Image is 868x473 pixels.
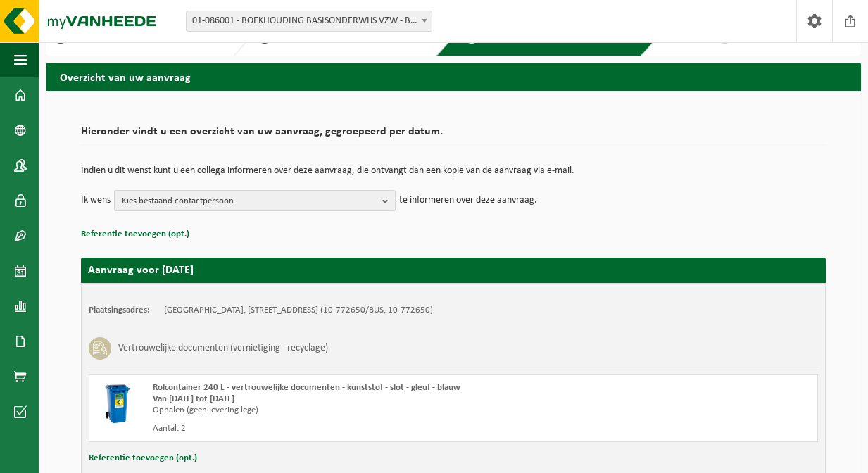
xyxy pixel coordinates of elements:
button: Referentie toevoegen (opt.) [89,449,197,467]
button: Kies bestaand contactpersoon [114,190,396,211]
span: 01-086001 - BOEKHOUDING BASISONDERWIJS VZW - BLANKENBERGE [187,11,432,31]
strong: Plaatsingsadres: [89,305,150,315]
p: Ik wens [81,190,111,211]
span: 01-086001 - BOEKHOUDING BASISONDERWIJS VZW - BLANKENBERGE [186,11,432,32]
span: Kies bestaand contactpersoon [122,191,377,212]
strong: Aanvraag voor [DATE] [88,265,194,276]
img: WB-0240-HPE-BE-09.png [96,382,139,424]
h2: Overzicht van uw aanvraag [46,63,861,90]
button: Referentie toevoegen (opt.) [81,225,189,244]
span: Rolcontainer 240 L - vertrouwelijke documenten - kunststof - slot - gleuf - blauw [153,383,460,392]
td: [GEOGRAPHIC_DATA], [STREET_ADDRESS] (10-772650/BUS, 10-772650) [164,305,433,316]
div: Aantal: 2 [153,423,510,434]
h3: Vertrouwelijke documenten (vernietiging - recyclage) [118,337,328,360]
div: Ophalen (geen levering lege) [153,405,510,416]
strong: Van [DATE] tot [DATE] [153,394,234,403]
h2: Hieronder vindt u een overzicht van uw aanvraag, gegroepeerd per datum. [81,126,826,145]
p: te informeren over deze aanvraag. [399,190,537,211]
p: Indien u dit wenst kunt u een collega informeren over deze aanvraag, die ontvangt dan een kopie v... [81,166,826,176]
